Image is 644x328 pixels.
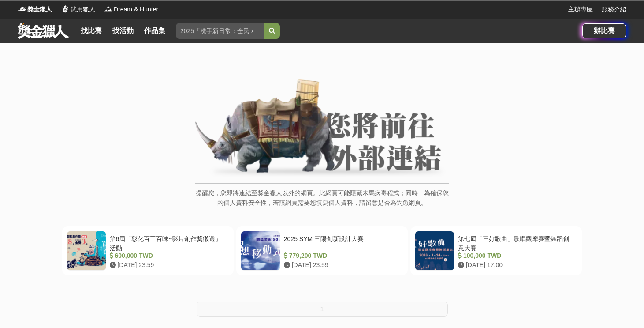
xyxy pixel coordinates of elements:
[284,260,400,270] div: [DATE] 23:59
[71,5,95,14] span: 試用獵人
[141,25,169,37] a: 作品集
[110,260,226,270] div: [DATE] 23:59
[458,251,574,260] div: 100,000 TWD
[114,5,158,14] span: Dream & Hunter
[568,5,593,14] a: 主辦專區
[602,5,626,14] a: 服務介紹
[18,5,52,14] a: Logo獎金獵人
[410,226,582,275] a: 第七屆「三好歌曲」歌唱觀摩賽暨舞蹈創意大賽 100,000 TWD [DATE] 17:00
[62,226,234,275] a: 第6屆「彰化百工百味~影片創作獎徵選」活動 600,000 TWD [DATE] 23:59
[18,4,26,13] img: Logo
[110,234,226,251] div: 第6屆「彰化百工百味~影片創作獎徵選」活動
[61,5,95,14] a: Logo試用獵人
[27,5,52,14] span: 獎金獵人
[284,234,400,251] div: 2025 SYM 三陽創新設計大賽
[104,5,158,14] a: LogoDream & Hunter
[77,25,105,37] a: 找比賽
[176,23,264,39] input: 2025「洗手新日常：全民 ALL IN」洗手歌全台徵選
[582,23,626,38] a: 辦比賽
[197,302,448,317] button: 1
[104,4,113,13] img: Logo
[195,79,449,179] img: External Link Banner
[195,188,449,217] p: 提醒您，您即將連結至獎金獵人以外的網頁。此網頁可能隱藏木馬病毒程式；同時，為確保您的個人資料安全性，若該網頁需要您填寫個人資料，請留意是否為釣魚網頁。
[110,251,226,260] div: 600,000 TWD
[109,25,137,37] a: 找活動
[458,260,574,270] div: [DATE] 17:00
[458,234,574,251] div: 第七屆「三好歌曲」歌唱觀摩賽暨舞蹈創意大賽
[61,4,70,13] img: Logo
[236,226,408,275] a: 2025 SYM 三陽創新設計大賽 779,200 TWD [DATE] 23:59
[284,251,400,260] div: 779,200 TWD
